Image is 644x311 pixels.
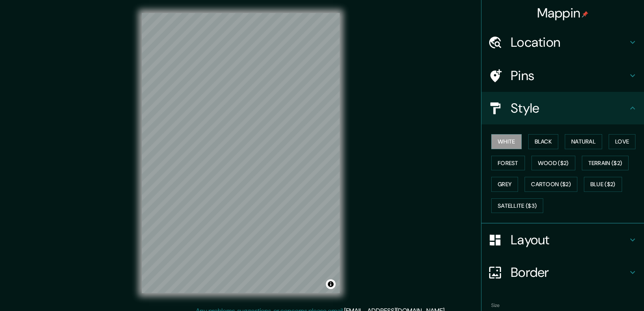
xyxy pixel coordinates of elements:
div: Style [481,92,644,124]
button: Wood ($2) [531,156,575,171]
button: Toggle attribution [326,279,336,289]
h4: Mappin [537,5,589,21]
button: Cartoon ($2) [525,177,577,192]
button: Terrain ($2) [582,156,629,171]
button: Forest [491,156,525,171]
h4: Layout [511,232,628,248]
button: Grey [491,177,518,192]
div: Pins [481,59,644,92]
label: Size [491,302,500,309]
div: Border [481,256,644,289]
button: Blue ($2) [584,177,622,192]
button: White [491,134,522,149]
div: Layout [481,224,644,256]
canvas: Map [142,13,340,293]
h4: Border [511,264,628,281]
button: Satellite ($3) [491,198,543,213]
div: Location [481,26,644,59]
button: Love [609,134,635,149]
img: pin-icon.png [582,11,588,17]
button: Black [528,134,559,149]
h4: Style [511,100,628,116]
button: Natural [565,134,602,149]
iframe: Help widget launcher [572,279,635,302]
h4: Pins [511,67,628,84]
h4: Location [511,34,628,50]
